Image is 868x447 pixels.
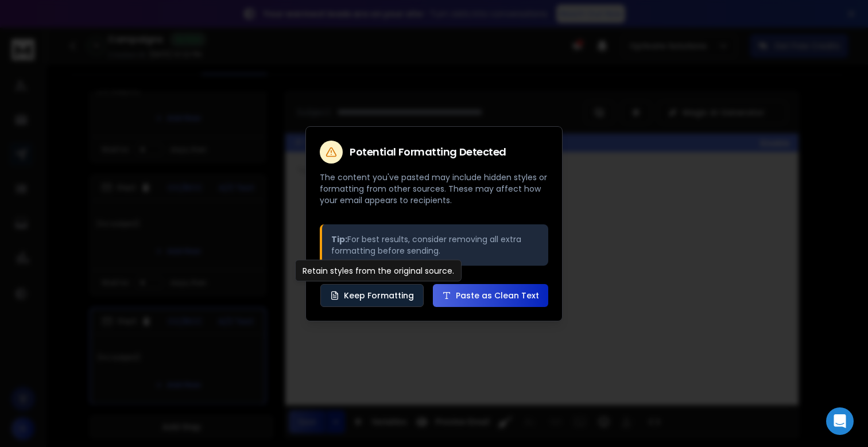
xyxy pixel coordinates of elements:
div: Retain styles from the original source. [295,260,462,282]
div: Open Intercom Messenger [826,407,854,435]
p: For best results, consider removing all extra formatting before sending. [331,234,539,256]
h2: Potential Formatting Detected [350,147,506,157]
strong: Tip: [331,234,347,245]
button: Paste as Clean Text [433,284,548,307]
p: The content you've pasted may include hidden styles or formatting from other sources. These may a... [320,172,548,206]
button: Keep Formatting [320,284,424,307]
